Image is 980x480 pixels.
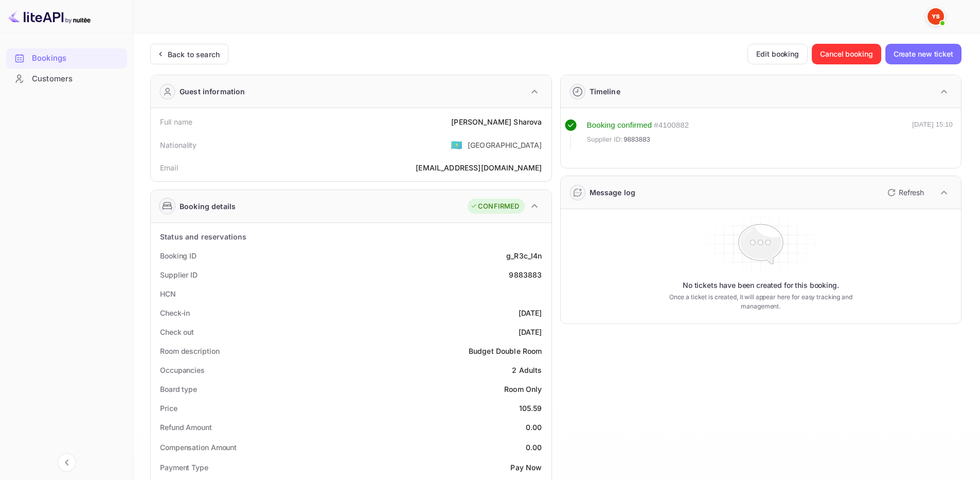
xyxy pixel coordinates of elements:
[32,73,122,85] div: Customers
[885,44,961,64] button: Create new ticket
[160,442,237,453] div: Compensation Amount
[160,422,212,433] div: Refund Amount
[160,365,205,375] div: Occupancies
[683,280,839,290] p: No tickets have been created for this booking.
[416,162,542,173] div: [EMAIL_ADDRESS][DOMAIN_NAME]
[653,293,868,311] p: Once a ticket is created, it will appear here for easy tracking and management.
[590,187,636,198] div: Message log
[590,86,620,97] div: Timeline
[510,462,542,473] div: Pay Now
[160,403,177,414] div: Price
[160,162,178,173] div: Email
[160,140,197,150] div: Nationality
[160,307,190,318] div: Check-in
[519,307,542,318] div: [DATE]
[58,453,76,472] button: Collapse navigation
[451,135,462,154] span: United States
[6,69,127,89] div: Customers
[519,403,542,414] div: 105.59
[8,8,91,25] img: LiteAPI logo
[912,119,953,149] div: [DATE] 15:10
[512,365,542,375] div: 2 Adults
[160,269,198,280] div: Supplier ID
[506,250,542,261] div: g_R3c_I4n
[654,119,689,131] div: # 4100882
[928,8,944,25] img: Yandex Support
[519,327,542,337] div: [DATE]
[180,86,245,97] div: Guest information
[160,462,208,473] div: Payment Type
[587,134,623,145] span: Supplier ID:
[812,44,881,64] button: Cancel booking
[623,134,650,145] span: 9883883
[470,201,519,212] div: CONFIRMED
[6,69,127,88] a: Customers
[160,346,219,356] div: Room description
[160,231,246,242] div: Status and reservations
[451,116,542,127] div: [PERSON_NAME] Sharova
[160,327,194,337] div: Check out
[160,288,176,299] div: HCN
[881,184,928,201] button: Refresh
[160,116,192,127] div: Full name
[180,201,236,212] div: Booking details
[747,44,808,64] button: Edit booking
[168,49,220,60] div: Back to search
[509,269,542,280] div: 9883883
[468,140,542,150] div: [GEOGRAPHIC_DATA]
[526,442,542,453] div: 0.00
[6,48,127,68] div: Bookings
[6,48,127,67] a: Bookings
[32,53,122,64] div: Bookings
[504,384,542,395] div: Room Only
[160,250,197,261] div: Booking ID
[469,346,542,356] div: Budget Double Room
[160,384,197,395] div: Board type
[587,119,652,131] div: Booking confirmed
[899,187,924,198] p: Refresh
[526,422,542,433] div: 0.00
